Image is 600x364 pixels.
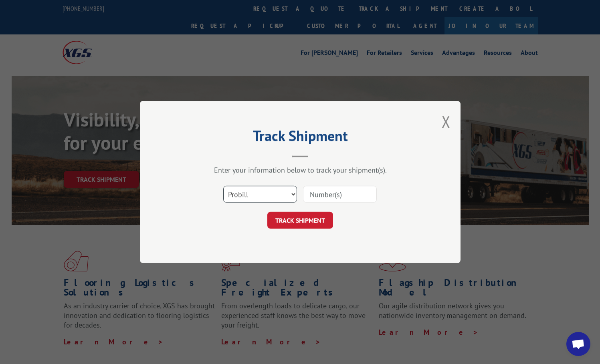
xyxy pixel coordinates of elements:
div: Enter your information below to track your shipment(s). [180,165,420,175]
input: Number(s) [303,186,377,203]
h2: Track Shipment [180,130,420,145]
div: Open chat [566,332,590,356]
button: Close modal [442,111,451,132]
button: TRACK SHIPMENT [267,212,333,229]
